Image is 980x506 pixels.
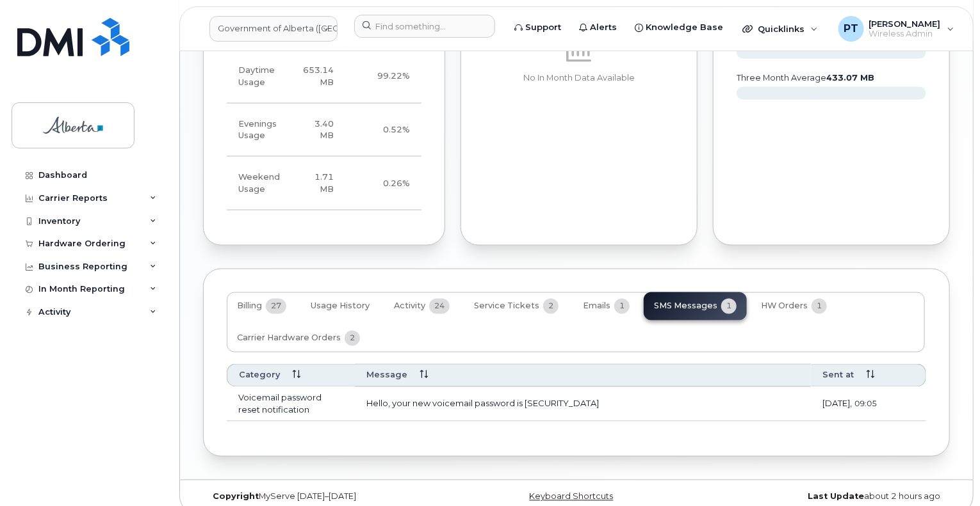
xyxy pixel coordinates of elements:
div: MyServe [DATE]–[DATE] [203,492,452,502]
td: 99.22% [345,50,421,104]
td: Weekend Usage [227,157,291,210]
span: Emails [583,301,610,312]
span: Knowledge Base [646,21,723,34]
span: 2 [345,331,360,346]
a: Government of Alberta (GOA) [209,16,338,42]
a: Knowledge Base [626,15,732,40]
div: Quicklinks [733,16,827,42]
span: 24 [429,299,450,314]
div: about 2 hours ago [701,492,950,502]
span: Sent at [822,370,854,381]
span: 09:05 [854,399,877,409]
div: Penny Tse [829,16,963,42]
a: Alerts [570,15,626,40]
span: Category [239,370,280,381]
td: 0.26% [345,157,421,210]
a: Keyboard Shortcuts [529,492,613,502]
td: 653.14 MB [291,50,345,104]
span: Carrier Hardware Orders [237,333,341,344]
span: Quicklinks [758,24,804,34]
span: Message [366,370,407,381]
text: three month average [736,73,874,83]
td: Hello, your new voicemail password is [SECURITY_DATA] [355,387,811,422]
span: 1 [812,299,827,314]
td: Daytime Usage [227,50,291,104]
span: Billing [237,301,262,312]
span: PT [844,21,858,36]
span: Activity [394,301,425,312]
span: 1 [614,299,630,314]
td: 3.40 MB [291,104,345,157]
p: No In Month Data Available [484,72,674,84]
td: 0.52% [345,104,421,157]
td: Evenings Usage [227,104,291,157]
span: Support [525,21,561,34]
td: Voicemail password reset notification [227,387,355,422]
span: [PERSON_NAME] [869,19,941,29]
span: 27 [266,299,286,314]
span: Alerts [590,21,617,34]
tr: Weekdays from 6:00pm to 8:00am [227,104,421,157]
a: Support [505,15,570,40]
input: Find something... [354,15,495,38]
span: Service Tickets [474,301,539,312]
span: [DATE], [822,399,852,409]
tspan: 433.07 MB [826,73,874,83]
tr: Friday from 6:00pm to Monday 8:00am [227,157,421,210]
span: 2 [543,299,559,314]
td: 1.71 MB [291,157,345,210]
span: Usage History [311,301,370,312]
strong: Copyright [213,492,259,502]
span: HW Orders [761,301,808,312]
span: Wireless Admin [869,29,941,39]
strong: Last Update [808,492,864,502]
